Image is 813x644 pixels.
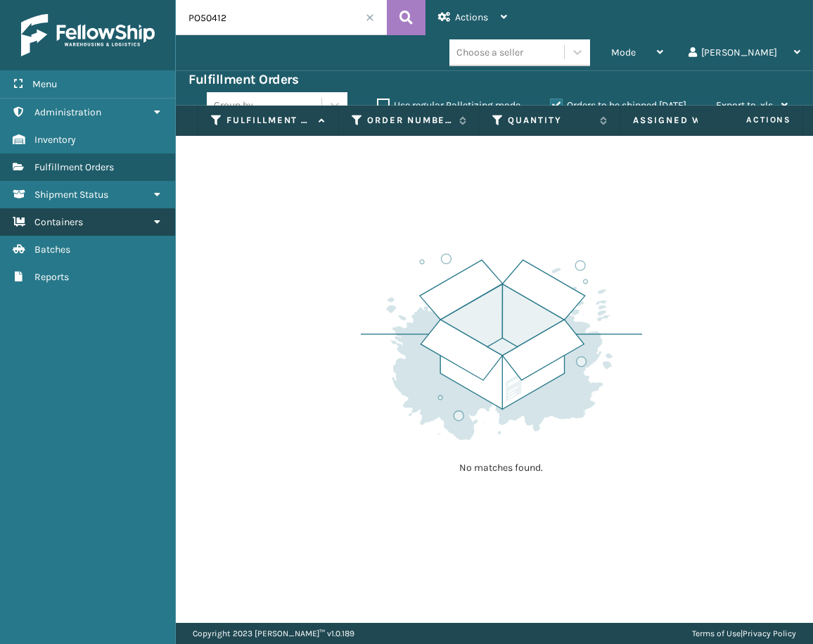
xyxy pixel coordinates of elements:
[193,623,354,644] p: Copyright 2023 [PERSON_NAME]™ v 1.0.189
[214,98,253,113] div: Group by
[21,14,155,56] img: logo
[34,244,70,255] span: Batches
[226,114,312,127] label: Fulfillment Order Id
[377,99,520,111] label: Use regular Palletizing mode
[367,114,452,127] label: Order Number
[34,216,83,228] span: Containers
[34,271,69,283] span: Reports
[188,71,298,88] h3: Fulfillment Orders
[34,161,114,173] span: Fulfillment Orders
[34,134,76,146] span: Inventory
[508,114,593,127] label: Quantity
[702,108,800,132] span: Actions
[34,189,108,201] span: Shipment Status
[692,623,796,644] div: |
[455,11,488,23] span: Actions
[550,99,686,111] label: Orders to be shipped [DATE]
[716,99,773,111] span: Export to .xls
[611,46,636,58] span: Mode
[34,106,101,118] span: Administration
[689,35,800,70] div: [PERSON_NAME]
[743,629,796,638] a: Privacy Policy
[32,78,57,90] span: Menu
[456,45,523,60] div: Choose a seller
[633,114,734,127] label: Assigned Warehouse
[692,629,741,638] a: Terms of Use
